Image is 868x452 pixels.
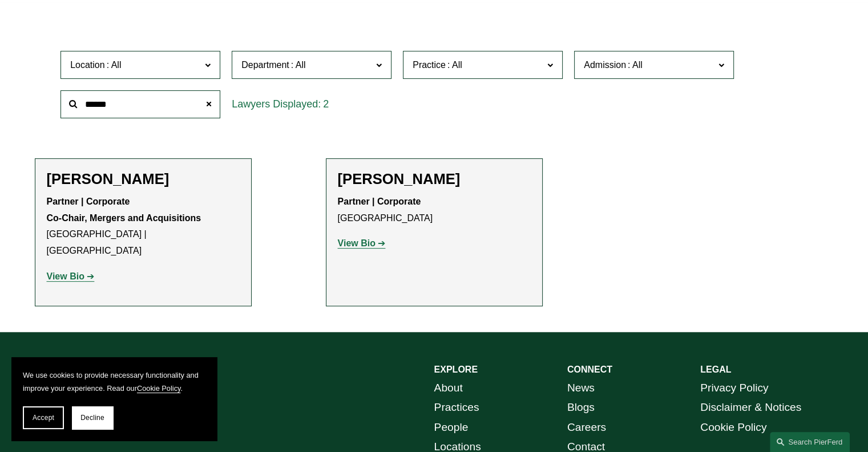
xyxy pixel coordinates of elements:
strong: View Bio [47,271,84,281]
a: About [434,378,463,398]
button: Decline [72,406,113,429]
strong: CONNECT [567,365,612,374]
strong: EXPLORE [434,365,478,374]
span: Decline [80,414,104,422]
strong: View Bio [338,238,376,248]
a: Search this site [770,432,850,452]
a: Privacy Policy [700,378,768,398]
a: Practices [434,398,479,418]
span: Admission [584,60,626,70]
span: Department [241,60,289,70]
h2: [PERSON_NAME] [338,170,531,188]
a: View Bio [47,271,95,281]
span: Accept [33,414,54,422]
strong: Co-Chair, Mergers and Acquisitions [47,213,201,223]
p: [GEOGRAPHIC_DATA] [338,194,531,227]
p: [GEOGRAPHIC_DATA] | [GEOGRAPHIC_DATA] [47,194,240,259]
a: Cookie Policy [137,384,181,393]
a: View Bio [338,238,386,248]
section: Cookie banner [11,357,217,441]
strong: Partner | Corporate [338,197,421,206]
h2: [PERSON_NAME] [47,170,240,188]
span: Practice [413,60,446,70]
button: Accept [23,406,64,429]
strong: LEGAL [700,365,731,374]
a: Careers [567,418,606,438]
p: We use cookies to provide necessary functionality and improve your experience. Read our . [23,369,205,395]
a: People [434,418,469,438]
strong: Partner | Corporate [47,197,130,206]
span: Location [70,60,105,70]
a: Disclaimer & Notices [700,398,801,418]
span: 2 [323,98,329,110]
a: News [567,378,595,398]
a: Cookie Policy [700,418,766,438]
a: Blogs [567,398,595,418]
